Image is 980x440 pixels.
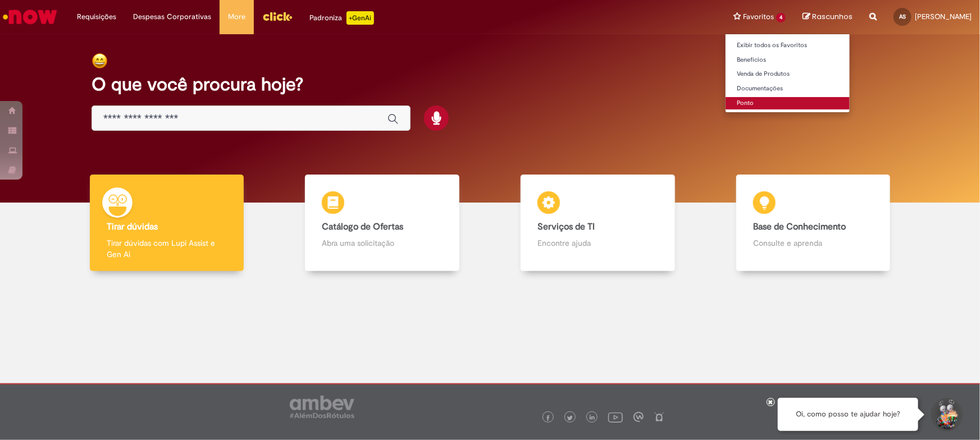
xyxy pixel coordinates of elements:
a: Benefícios [726,54,850,66]
img: click_logo_yellow_360x200.png [262,8,293,25]
p: Tirar dúvidas com Lupi Assist e Gen Ai [107,237,227,260]
div: Oi, como posso te ajudar hoje? [778,398,918,431]
span: Despesas Corporativas [133,11,211,22]
img: logo_footer_facebook.png [545,415,551,421]
a: Catálogo de Ofertas Abra uma solicitação [275,175,490,272]
img: logo_footer_naosei.png [654,412,664,422]
img: logo_footer_ambev_rotulo_gray.png [290,396,354,418]
img: logo_footer_twitter.png [567,415,573,421]
b: Serviços de TI [537,221,595,232]
a: Documentações [726,82,850,95]
b: Base de Conhecimento [753,221,846,232]
span: More [228,11,245,22]
button: Iniciar Conversa de Suporte [929,398,963,432]
span: Rascunhos [812,11,853,22]
a: Rascunhos [803,12,853,22]
a: Base de Conhecimento Consulte e aprenda [705,175,921,272]
p: Encontre ajuda [537,237,658,249]
b: Tirar dúvidas [107,221,158,232]
div: Padroniza [309,11,374,25]
span: AS [899,13,906,20]
img: logo_footer_youtube.png [608,410,623,424]
a: Exibir todos os Favoritos [726,39,850,52]
a: Venda de Produtos [726,68,850,80]
img: happy-face.png [92,53,108,69]
span: Favoritos [743,11,774,22]
span: 4 [776,13,786,22]
b: Catálogo de Ofertas [322,221,403,232]
h2: O que você procura hoje? [92,75,888,94]
span: Requisições [77,11,116,22]
a: Serviços de TI Encontre ajuda [490,175,706,272]
ul: Favoritos [725,34,850,113]
img: ServiceNow [1,6,59,28]
p: Consulte e aprenda [753,237,873,249]
a: Tirar dúvidas Tirar dúvidas com Lupi Assist e Gen Ai [59,175,275,272]
a: Ponto [726,97,850,109]
span: [PERSON_NAME] [915,12,972,21]
img: logo_footer_linkedin.png [590,415,595,421]
p: Abra uma solicitação [322,237,442,249]
p: +GenAi [347,11,374,25]
img: logo_footer_workplace.png [633,412,644,422]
